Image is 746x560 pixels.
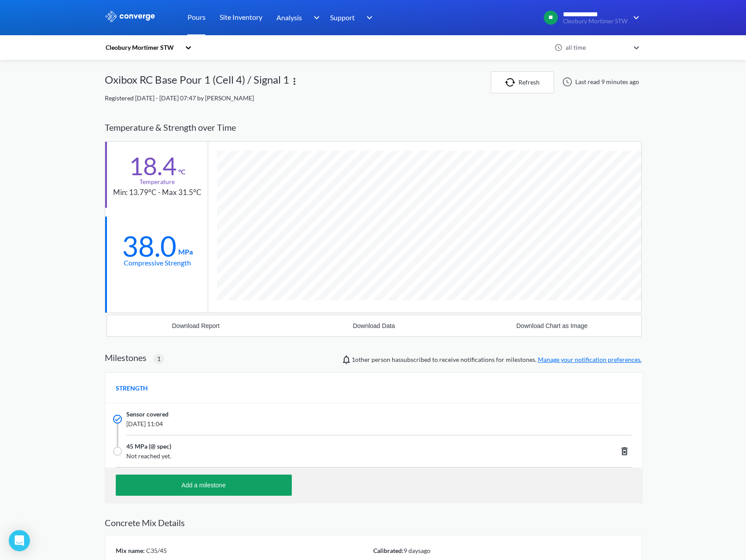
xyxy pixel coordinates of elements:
span: [DATE] 11:04 [126,419,525,429]
div: 18.4 [129,155,176,177]
h2: Milestones [105,352,147,363]
img: downArrow.svg [628,12,642,23]
button: Download Chart as Image [463,315,641,336]
div: Cleobury Mortimer STW [105,43,180,52]
img: logo_ewhite.svg [105,11,156,22]
div: Download Report [172,322,220,329]
span: Cleobury Mortimer STW [563,18,628,25]
img: icon-clock.svg [555,44,562,52]
span: Support [330,12,355,23]
span: Joe Reynolds [352,356,370,363]
button: Download Data [285,315,463,336]
div: Compressive Strength [124,257,191,268]
span: 1 [157,354,161,364]
span: Not reached yet. [126,451,525,461]
span: STRENGTH [116,383,148,393]
span: person has subscribed to receive notifications for milestones. [352,355,642,365]
img: downArrow.svg [308,12,322,23]
button: Download Report [107,315,285,336]
div: Min: 13.79°C - Max 31.5°C [113,187,202,199]
img: more.svg [289,76,300,87]
span: Sensor covered [126,409,169,419]
img: notifications-icon.svg [341,354,352,365]
div: Download Data [353,322,395,329]
div: Temperature [140,177,175,187]
span: Analysis [276,12,302,23]
div: Open Intercom Messenger [9,530,30,551]
span: 9 days ago [404,547,430,554]
span: 45 MPa (@ spec) [126,442,171,451]
div: Temperature & Strength over Time [105,114,642,141]
img: downArrow.svg [361,12,375,23]
div: Oxibox RC Base Pour 1 (Cell 4) / Signal 1 [105,71,289,93]
h2: Concrete Mix Details [105,517,642,528]
span: Registered [DATE] - [DATE] 07:47 by [PERSON_NAME] [105,94,254,102]
div: 38.0 [122,235,176,257]
div: Download Chart as Image [516,322,588,329]
button: Refresh [491,71,554,93]
span: Mix name: [116,547,145,554]
span: C35/45 [145,547,167,554]
div: all time [563,43,629,52]
a: Manage your notification preferences. [538,356,642,363]
span: Calibrated: [373,547,404,554]
div: Last read 9 minutes ago [558,77,642,87]
button: Add a milestone [116,475,292,496]
img: icon-refresh.svg [505,78,518,87]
